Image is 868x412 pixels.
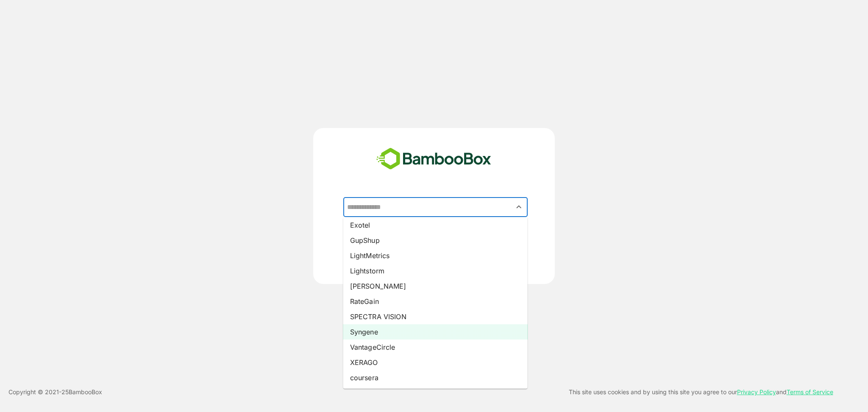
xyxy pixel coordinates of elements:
[372,145,496,173] img: bamboobox
[343,278,528,294] li: [PERSON_NAME]
[343,248,528,263] li: LightMetrics
[343,355,528,370] li: XERAGO
[737,388,776,395] a: Privacy Policy
[513,201,525,213] button: Close
[343,263,528,278] li: Lightstorm
[343,324,528,340] li: Syngene
[343,233,528,248] li: GupShup
[343,294,528,309] li: RateGain
[343,370,528,385] li: coursera
[343,217,528,233] li: Exotel
[343,340,528,355] li: VantageCircle
[569,387,833,397] p: This site uses cookies and by using this site you agree to our and
[8,387,102,397] p: Copyright © 2021- 25 BambooBox
[343,309,528,324] li: SPECTRA VISION
[787,388,833,395] a: Terms of Service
